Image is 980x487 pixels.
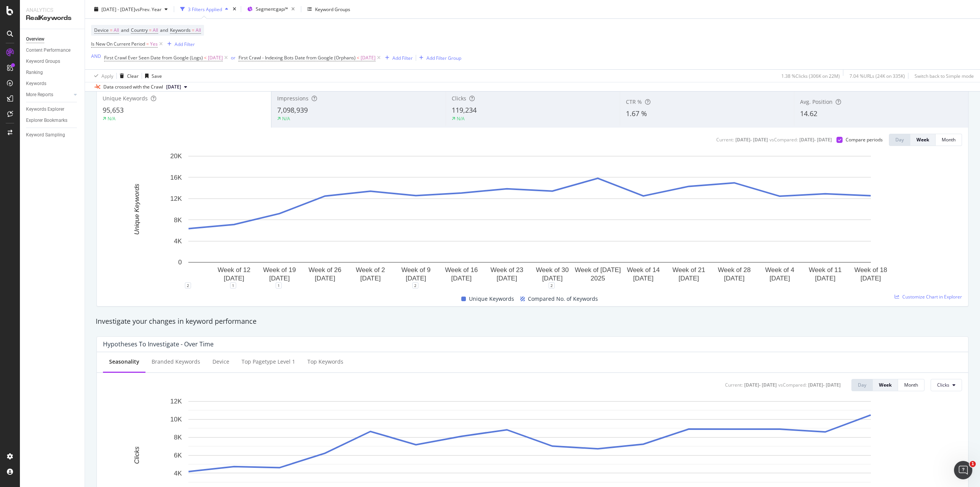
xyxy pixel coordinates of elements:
div: N/A [282,115,290,122]
div: Month [904,382,918,388]
button: Month [898,379,924,391]
text: 4K [174,469,182,477]
div: Analytics [26,6,78,14]
text: 12K [170,398,182,405]
button: Day [889,134,910,146]
div: Current: [716,136,734,143]
a: Customize Chart in Explorer [895,294,962,300]
button: Clicks [931,379,962,391]
button: Day [851,379,873,391]
span: All [153,25,158,36]
text: Week of 26 [309,266,341,274]
div: 1 [230,282,236,289]
div: Keyword Groups [26,57,60,66]
span: 14.62 [800,109,817,118]
div: vs Compared : [778,382,807,388]
span: Country [131,27,148,33]
span: All [196,25,201,36]
div: AND [91,53,101,59]
button: 3 Filters Applied [177,3,231,15]
text: Week of 4 [765,266,794,274]
button: Apply [91,70,113,82]
a: Ranking [26,69,79,77]
svg: A chart. [103,152,956,285]
div: More Reports [26,91,53,99]
div: Month [942,136,955,143]
text: 20K [170,152,182,160]
span: Unique Keywords [469,294,514,303]
a: More Reports [26,91,72,99]
span: and [160,27,168,33]
text: Clicks [133,446,140,464]
div: vs Compared : [769,136,798,143]
div: 7.04 % URLs ( 24K on 335K ) [849,72,905,79]
text: Week of 30 [536,266,569,274]
div: Apply [101,72,113,79]
span: Customize Chart in Explorer [902,294,962,300]
div: Add Filter [175,41,195,47]
div: Keyword Groups [315,6,350,12]
div: RealKeywords [26,14,78,23]
text: [DATE] [497,275,517,282]
button: Week [910,134,936,146]
button: Add Filter Group [416,53,461,62]
div: Day [895,136,904,143]
text: Week of 21 [672,266,705,274]
a: Content Performance [26,46,79,54]
div: N/A [457,115,465,122]
text: Week of 2 [356,266,385,274]
div: Ranking [26,69,43,77]
text: [DATE] [269,275,290,282]
span: Clicks [452,95,466,102]
button: Save [142,70,162,82]
span: Device [94,27,109,33]
span: = [192,27,194,33]
text: [DATE] [224,275,245,282]
text: 8K [174,216,182,224]
button: or [231,54,235,61]
a: Keywords Explorer [26,105,79,113]
div: Keywords Explorer [26,105,64,113]
div: Content Performance [26,46,70,54]
div: [DATE] - [DATE] [735,136,768,143]
button: Switch back to Simple mode [911,70,974,82]
text: [DATE] [769,275,790,282]
button: Clear [117,70,139,82]
text: [DATE] [724,275,745,282]
span: First Crawl - Indexing Bots Date from Google (Orphans) [238,54,356,61]
span: 1 [970,461,976,467]
button: Add Filter [164,39,195,49]
span: Clicks [937,382,949,388]
a: Keywords [26,80,79,88]
div: [DATE] - [DATE] [799,136,832,143]
span: Keywords [170,27,191,33]
span: < [357,54,359,61]
div: 1.38 % Clicks ( 306K on 22M ) [781,72,840,79]
text: Week of 9 [401,266,430,274]
span: = [149,27,152,33]
span: vs Prev. Year [135,6,162,12]
div: Day [858,382,866,388]
text: Unique Keywords [133,184,140,235]
text: 4K [174,238,182,245]
span: 95,653 [103,105,124,115]
text: 8K [174,434,182,441]
a: Overview [26,35,79,43]
text: [DATE] [406,275,426,282]
span: CTR % [626,98,642,105]
div: Clear [127,72,139,79]
div: Device [212,358,229,366]
div: Keyword Sampling [26,131,65,139]
div: Overview [26,35,44,43]
iframe: Intercom live chat [954,461,972,479]
div: Branded Keywords [152,358,200,366]
div: Save [152,72,162,79]
div: Add Filter Group [426,54,461,61]
div: Hypotheses to Investigate - Over Time [103,340,214,348]
text: Week of 16 [445,266,478,274]
div: Add Filter [392,54,413,61]
span: < [204,54,207,61]
span: All [114,25,119,36]
span: Avg. Position [800,98,833,105]
div: Investigate your changes in keyword performance [96,316,969,326]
